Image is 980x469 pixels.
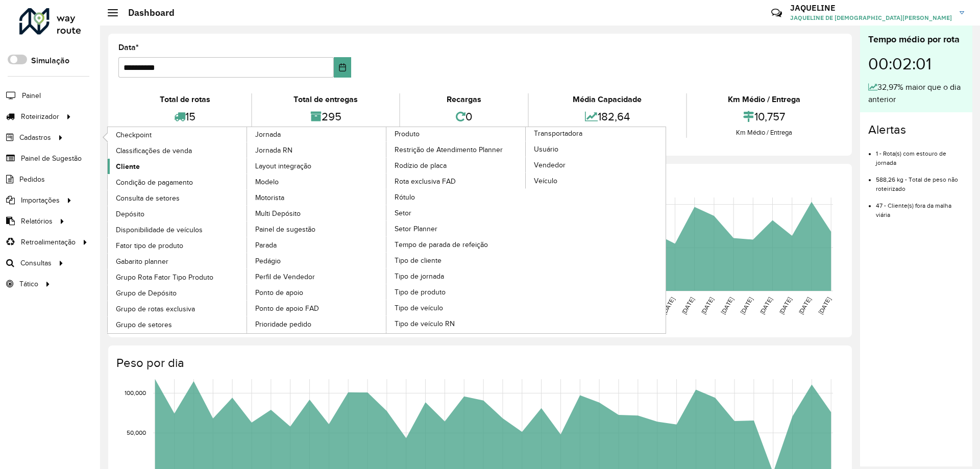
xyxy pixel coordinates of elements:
span: Painel de sugestão [255,224,315,235]
span: Jornada [255,129,281,140]
span: Parada [255,240,277,251]
a: Veículo [526,173,666,188]
h4: Peso por dia [116,356,842,371]
span: Relatórios [21,216,53,227]
text: 100,000 [125,390,146,397]
a: Setor Planner [386,221,526,236]
span: Rodízio de placa [395,160,447,171]
a: Jornada [108,127,387,333]
span: Consulta de setores [116,193,180,204]
span: Tipo de veículo RN [395,318,455,329]
a: Restrição de Atendimento Planner [386,142,526,157]
text: 50,000 [127,429,146,436]
span: Grupo de Depósito [116,288,177,299]
a: Parada [247,237,387,253]
span: Pedidos [19,174,45,185]
span: Veículo [534,176,557,186]
span: Checkpoint [116,130,152,140]
a: Vendedor [526,157,666,172]
span: Tipo de jornada [395,271,444,282]
span: Ponto de apoio FAD [255,303,319,314]
span: Tático [19,279,38,289]
div: 15 [121,106,249,128]
span: Ponto de apoio [255,287,303,298]
text: [DATE] [680,296,695,315]
span: Importações [21,195,60,206]
a: Tipo de veículo RN [386,316,526,331]
a: Perfil de Vendedor [247,269,387,284]
div: Km Médio / Entrega [690,93,839,106]
a: Tipo de cliente [386,253,526,268]
a: Cliente [108,159,248,174]
span: Setor [395,208,411,218]
a: Setor [386,205,526,220]
a: Grupo de rotas exclusiva [108,301,248,316]
span: Usuário [534,144,558,155]
text: [DATE] [739,296,754,315]
label: Data [118,41,139,54]
a: Ponto de apoio FAD [247,301,387,316]
span: Retroalimentação [21,237,76,248]
text: [DATE] [758,296,773,315]
span: Roteirizador [21,111,59,122]
span: Grupo Rota Fator Tipo Produto [116,272,213,283]
span: Painel de Sugestão [21,153,82,164]
a: Tipo de produto [386,284,526,300]
div: 182,64 [531,106,683,128]
a: Jornada RN [247,142,387,158]
li: 1 - Rota(s) com estouro de jornada [876,141,964,167]
a: Tipo de veículo [386,300,526,315]
a: Ponto de apoio [247,285,387,300]
div: Km Médio / Entrega [690,128,839,138]
span: Classificações de venda [116,145,192,156]
span: Disponibilidade de veículos [116,225,203,235]
span: Cliente [116,161,140,172]
a: Transportadora [386,127,666,333]
span: Transportadora [534,128,582,139]
span: Jornada RN [255,145,292,156]
div: 32,97% maior que o dia anterior [868,81,964,106]
h4: Alertas [868,122,964,137]
text: [DATE] [720,296,734,315]
text: [DATE] [797,296,812,315]
a: Depósito [108,206,248,221]
a: Gabarito planner [108,254,248,269]
a: Tempo de parada de refeição [386,237,526,252]
span: Rota exclusiva FAD [395,176,456,187]
span: Pedágio [255,256,281,266]
a: Condição de pagamento [108,175,248,190]
text: [DATE] [778,296,793,315]
a: Grupo Rota Fator Tipo Produto [108,269,248,285]
a: Usuário [526,141,666,157]
span: Depósito [116,209,144,219]
a: Produto [247,127,526,333]
li: 588,26 kg - Total de peso não roteirizado [876,167,964,193]
div: Tempo médio por rota [868,33,964,46]
a: Tipo de jornada [386,268,526,284]
a: Painel de sugestão [247,221,387,237]
span: Rótulo [395,192,415,203]
text: [DATE] [661,296,676,315]
span: Perfil de Vendedor [255,271,315,282]
span: Tipo de cliente [395,255,442,266]
div: 0 [403,106,525,128]
div: Total de entregas [255,93,396,106]
a: Rota exclusiva FAD [386,174,526,189]
span: Setor Planner [395,224,437,234]
div: Recargas [403,93,525,106]
span: Restrição de Atendimento Planner [395,144,503,155]
a: Multi Depósito [247,206,387,221]
span: Layout integração [255,161,311,171]
span: Tempo de parada de refeição [395,239,488,250]
span: Multi Depósito [255,208,301,219]
a: Consulta de setores [108,190,248,206]
a: Layout integração [247,158,387,174]
a: Pedágio [247,253,387,268]
a: Checkpoint [108,127,248,142]
a: Rótulo [386,189,526,205]
a: Grupo de Depósito [108,285,248,301]
span: Condição de pagamento [116,177,193,188]
span: Painel [22,90,41,101]
a: Disponibilidade de veículos [108,222,248,237]
span: Modelo [255,177,279,187]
